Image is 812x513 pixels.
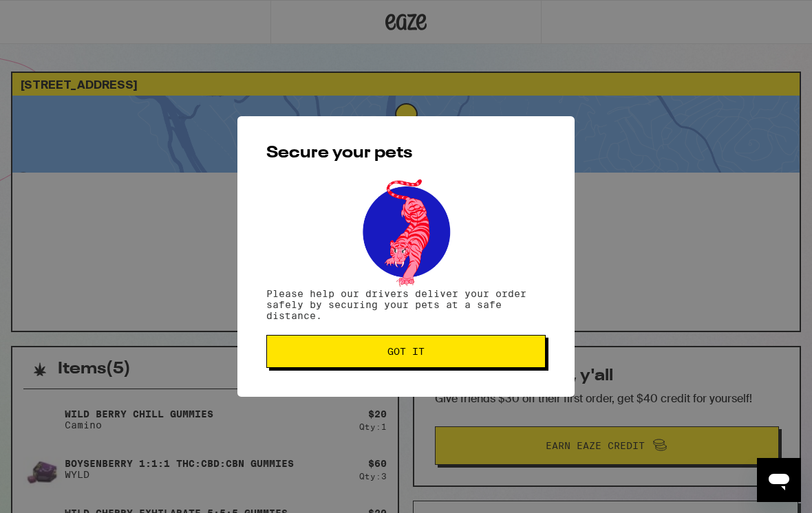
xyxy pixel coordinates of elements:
[757,458,801,502] iframe: Button to launch messaging window
[387,347,425,356] span: Got it
[266,335,546,368] button: Got it
[266,145,546,162] h2: Secure your pets
[350,175,462,288] img: pets
[266,288,546,321] p: Please help our drivers deliver your order safely by securing your pets at a safe distance.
